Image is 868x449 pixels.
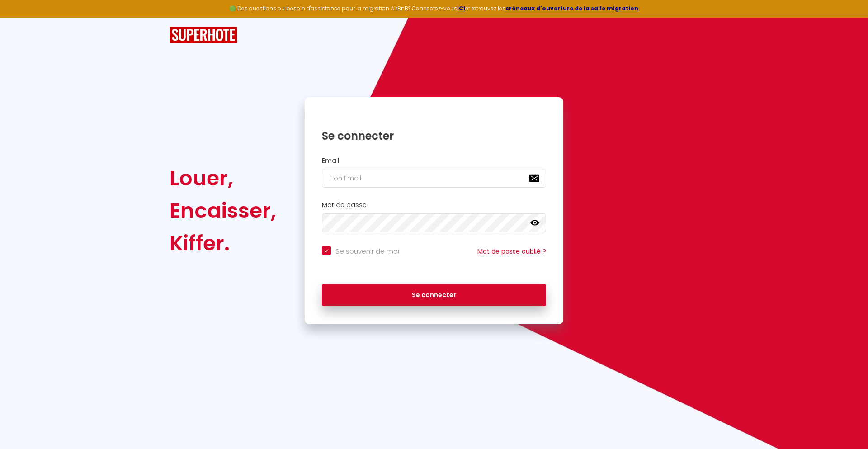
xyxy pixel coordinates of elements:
[170,27,237,43] img: SuperHote logo
[170,194,276,227] div: Encaisser,
[322,169,546,188] input: Ton Email
[457,5,465,12] a: ICI
[170,162,276,194] div: Louer,
[322,157,546,165] h2: Email
[322,129,546,143] h1: Se connecter
[505,5,638,12] a: créneaux d'ouverture de la salle migration
[322,201,546,209] h2: Mot de passe
[477,247,546,256] a: Mot de passe oublié ?
[170,227,276,260] div: Kiffer.
[322,284,546,307] button: Se connecter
